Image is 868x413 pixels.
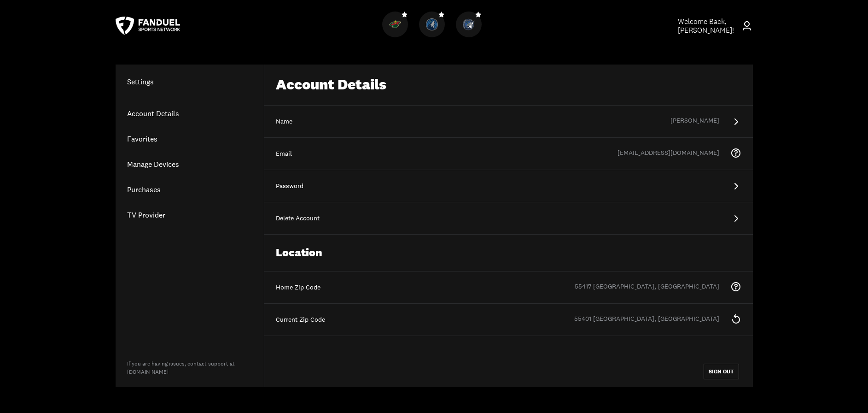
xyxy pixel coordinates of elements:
[116,126,264,152] a: Favorites
[264,235,753,271] div: Location
[463,18,475,30] img: Lynx
[264,65,753,106] div: Account Details
[426,18,438,30] img: Timberwolves
[276,283,741,292] div: Home Zip Code
[618,148,730,159] div: [EMAIL_ADDRESS][DOMAIN_NAME]
[389,18,401,30] img: Wild
[575,282,730,293] div: 55417 [GEOGRAPHIC_DATA], [GEOGRAPHIC_DATA]
[419,30,449,39] a: TimberwolvesTimberwolves
[116,177,264,202] a: Purchases
[116,76,264,87] h1: Settings
[276,149,741,159] div: Email
[116,17,180,35] a: FanDuel Sports Network
[127,360,235,376] a: If you are having issues, contact support at[DOMAIN_NAME]
[704,364,739,379] button: SIGN OUT
[382,30,412,39] a: WildWild
[678,17,734,35] span: Welcome Back, [PERSON_NAME] !
[574,314,730,325] div: 55401 [GEOGRAPHIC_DATA], [GEOGRAPHIC_DATA]
[657,17,753,35] a: Welcome Back,[PERSON_NAME]!
[116,152,264,177] a: Manage Devices
[276,182,741,191] div: Password
[116,202,264,228] a: TV Provider
[116,101,264,126] a: Account Details
[276,117,741,126] div: Name
[670,116,730,127] div: [PERSON_NAME]
[456,30,485,39] a: LynxLynx
[276,315,741,324] div: Current Zip Code
[276,214,741,223] div: Delete Account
